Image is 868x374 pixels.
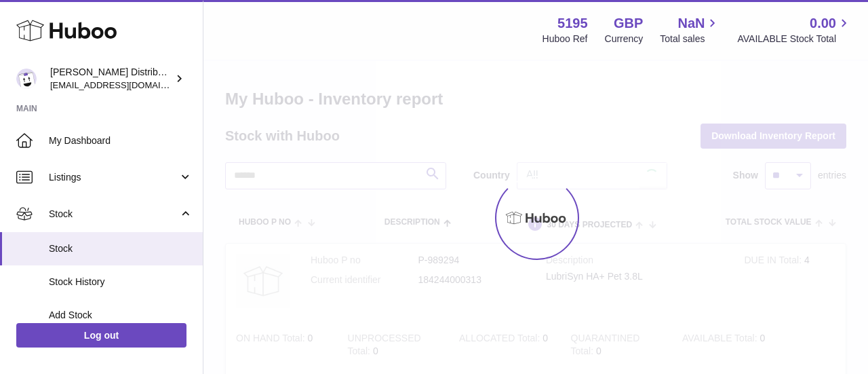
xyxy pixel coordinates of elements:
span: My Dashboard [49,134,193,147]
span: Stock [49,208,178,221]
span: Listings [49,171,178,184]
span: 0.00 [810,14,836,33]
a: 0.00 AVAILABLE Stock Total [737,14,852,45]
span: Stock History [49,276,193,288]
strong: 5195 [557,14,588,33]
a: NaN Total sales [660,14,720,45]
div: Currency [605,33,644,45]
span: Stock [49,242,193,255]
div: [PERSON_NAME] Distribution [50,66,172,92]
span: Total sales [660,33,720,45]
img: mccormackdistr@gmail.com [16,69,37,89]
a: Log out [16,323,186,348]
span: NaN [677,14,705,33]
div: Huboo Ref [542,33,588,45]
span: Add Stock [49,309,193,322]
span: AVAILABLE Stock Total [737,33,852,45]
span: [EMAIL_ADDRESS][DOMAIN_NAME] [50,79,199,90]
strong: GBP [614,14,643,33]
